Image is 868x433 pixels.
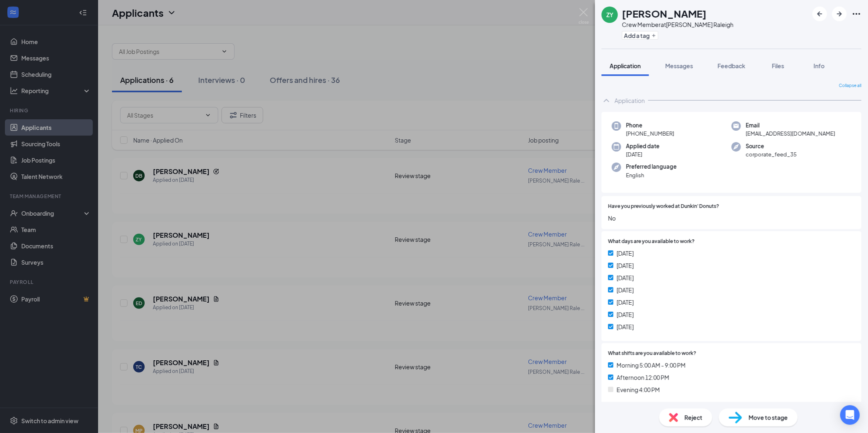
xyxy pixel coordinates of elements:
svg: ChevronUp [602,96,611,105]
div: Crew Member at [PERSON_NAME] Raleigh [622,20,734,29]
span: Afternoon 12:00 PM [617,373,669,382]
span: Source [746,142,797,150]
span: [DATE] [617,322,634,331]
span: [DATE] [617,298,634,307]
span: Move to stage [749,413,788,422]
span: Application [610,62,641,69]
span: [DATE] [617,261,634,270]
span: Collapse all [839,83,861,89]
span: Evening 4:00 PM [617,385,660,394]
button: PlusAdd a tag [622,31,658,40]
span: [PHONE_NUMBER] [626,129,674,138]
span: [DATE] [617,286,634,295]
span: What shifts are you available to work? [608,350,696,357]
span: Morning 5:00 AM - 9:00 PM [617,361,686,370]
span: [DATE] [617,273,634,282]
div: Open Intercom Messenger [840,405,860,425]
button: ArrowLeftNew [812,7,827,21]
span: Messages [665,62,693,69]
span: [DATE] [626,150,660,158]
div: ZY [606,11,613,19]
span: [EMAIL_ADDRESS][DOMAIN_NAME] [746,129,835,138]
svg: Plus [651,33,656,38]
span: Feedback [718,62,745,69]
h1: [PERSON_NAME] [622,7,707,20]
span: Applied date [626,142,660,150]
span: Have you previously worked at Dunkin' Donuts? [608,203,719,210]
span: Info [814,62,825,69]
svg: ArrowLeftNew [815,9,825,19]
div: Application [615,96,645,105]
span: English [626,171,677,179]
span: corporate_feed_35 [746,150,797,158]
span: [DATE] [617,310,634,319]
span: No [608,214,855,223]
span: [DATE] [617,249,634,258]
span: Files [772,62,784,69]
button: ArrowRight [832,7,847,21]
span: What days are you available to work? [608,238,695,246]
svg: Ellipses [852,9,861,19]
span: Phone [626,121,674,129]
span: Reject [685,413,702,422]
span: Preferred language [626,163,677,171]
span: Email [746,121,835,129]
svg: ArrowRight [834,9,844,19]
